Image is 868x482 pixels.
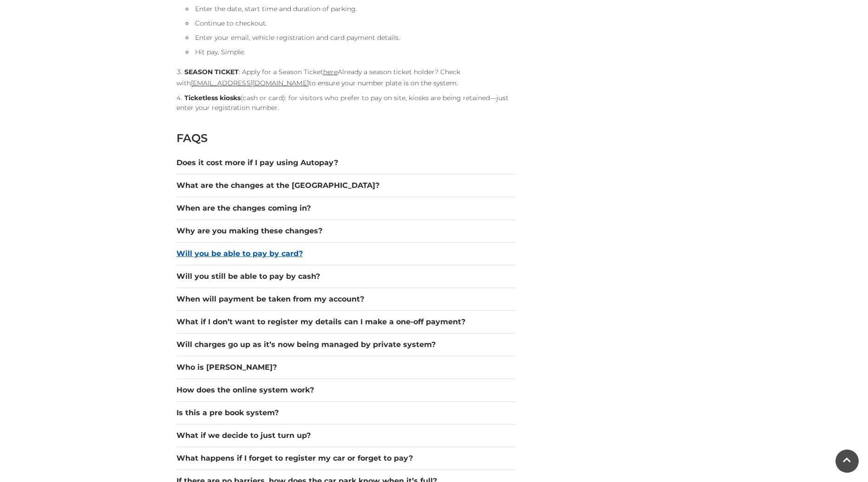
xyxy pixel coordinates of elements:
[186,19,516,28] li: Continue to checkout.
[176,271,516,282] button: Will you still be able to pay by cash?
[176,316,516,328] button: What if I don’t want to register my details can I make a one-off payment?
[176,66,516,89] li: : Apply for a Season Ticket Already a season ticket holder? Check with
[176,407,516,418] button: Is this a pre book system?
[176,225,516,237] button: Why are you making these changes?
[176,203,516,214] button: When are the changes coming in?
[176,131,516,145] h2: FAQS
[186,4,516,14] li: Enter the date, start time and duration of parking.
[176,385,516,396] button: How does the online system work?
[323,68,338,76] a: here
[176,248,516,259] button: Will you be able to pay by card?
[176,157,516,168] button: Does it cost more if I pay using Autopay?
[184,94,241,102] strong: Ticketless kiosks
[186,33,516,43] li: Enter your email, vehicle registration and card payment details.
[186,47,516,57] li: Hit pay. Simple.
[176,294,516,305] button: When will payment be taken from my account?
[176,93,516,113] li: (cash or card): for visitors who prefer to pay on site, kiosks are being retained—just enter your...
[191,79,309,87] a: [EMAIL_ADDRESS][DOMAIN_NAME]
[309,79,458,87] span: to ensure your number plate is on the system.
[184,68,239,76] strong: SEASON TICKET
[176,453,516,464] button: What happens if I forget to register my car or forget to pay?
[176,180,516,191] button: What are the changes at the [GEOGRAPHIC_DATA]?
[176,339,516,350] button: Will charges go up as it’s now being managed by private system?
[176,362,516,373] button: Who is [PERSON_NAME]?
[176,430,516,441] button: What if we decide to just turn up?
